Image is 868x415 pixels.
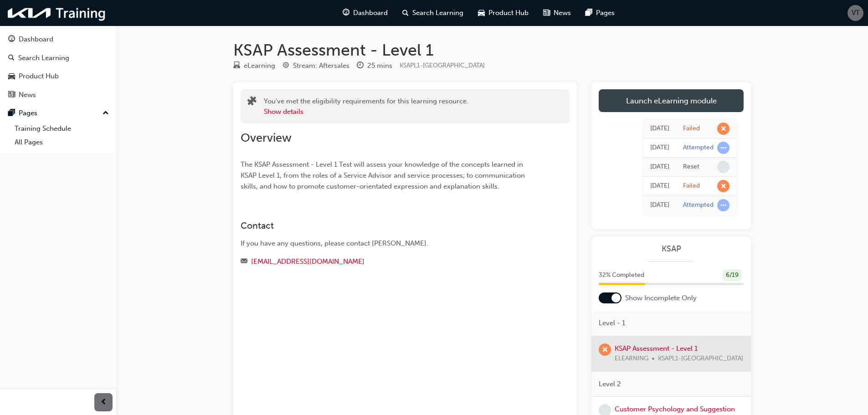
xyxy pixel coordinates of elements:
[4,68,113,85] a: Product Hub
[241,160,527,190] span: The KSAP Assessment - Level 1 Test will assess your knowledge of the concepts learned in KSAP Lev...
[395,4,471,22] a: search-iconSearch Learning
[4,105,113,122] button: Pages
[723,269,742,282] div: 6 / 19
[241,258,247,266] span: email-icon
[599,343,611,356] span: learningRecordVerb_FAIL-icon
[717,123,729,135] span: learningRecordVerb_FAIL-icon
[852,8,860,18] span: VT
[471,4,536,22] a: car-iconProduct Hub
[335,4,395,22] a: guage-iconDashboard
[402,7,409,19] span: search-icon
[683,182,700,190] div: Failed
[241,256,537,267] div: Email
[683,163,699,171] div: Reset
[488,8,529,18] span: Product Hub
[683,201,714,210] div: Attempted
[282,62,289,70] span: target-icon
[8,109,15,118] span: pages-icon
[293,61,349,71] div: Stream: Aftersales
[536,4,578,22] a: news-iconNews
[650,181,669,191] div: Tue Aug 26 2025 14:52:21 GMT+1000 (Australian Eastern Standard Time)
[367,61,392,71] div: 25 mins
[683,143,714,152] div: Attempted
[19,71,59,82] div: Product Hub
[233,60,275,72] div: Type
[233,40,751,60] h1: KSAP Assessment - Level 1
[599,379,621,389] span: Level 2
[18,53,69,63] div: Search Learning
[251,257,365,266] a: [EMAIL_ADDRESS][DOMAIN_NAME]
[599,89,744,112] a: Launch eLearning module
[357,62,364,70] span: clock-icon
[4,31,113,48] a: Dashboard
[19,108,37,118] div: Pages
[717,161,729,173] span: learningRecordVerb_NONE-icon
[4,50,113,67] a: Search Learning
[100,397,107,408] span: prev-icon
[282,60,349,72] div: Stream
[241,238,537,249] div: If you have any questions, please contact [PERSON_NAME].
[4,87,113,103] a: News
[554,8,571,18] span: News
[19,90,36,100] div: News
[650,143,669,153] div: Tue Aug 26 2025 14:52:35 GMT+1000 (Australian Eastern Standard Time)
[8,54,15,62] span: search-icon
[683,124,700,133] div: Failed
[264,107,303,117] button: Show details
[8,72,15,81] span: car-icon
[412,8,463,18] span: Search Learning
[247,97,257,108] span: puzzle-icon
[596,8,615,18] span: Pages
[11,122,113,136] a: Training Schedule
[5,4,109,22] img: kia-training
[8,36,15,44] span: guage-icon
[650,162,669,172] div: Tue Aug 26 2025 14:52:34 GMT+1000 (Australian Eastern Standard Time)
[599,270,644,281] span: 32 % Completed
[8,91,15,99] span: news-icon
[717,199,729,211] span: learningRecordVerb_ATTEMPT-icon
[264,96,468,117] div: You've met the eligibility requirements for this learning resource.
[241,220,537,231] h3: Contact
[11,135,113,149] a: All Pages
[717,142,729,154] span: learningRecordVerb_ATTEMPT-icon
[650,200,669,210] div: Tue Aug 26 2025 14:33:07 GMT+1000 (Australian Eastern Standard Time)
[599,318,625,328] span: Level - 1
[847,5,863,21] button: VT
[543,7,550,19] span: news-icon
[241,131,292,145] span: Overview
[578,4,622,22] a: pages-iconPages
[586,7,592,19] span: pages-icon
[353,8,388,18] span: Dashboard
[233,62,240,70] span: learningResourceType_ELEARNING-icon
[650,123,669,134] div: Wed Aug 27 2025 16:25:20 GMT+1000 (Australian Eastern Standard Time)
[244,61,275,71] div: eLearning
[478,7,485,19] span: car-icon
[717,180,729,192] span: learningRecordVerb_FAIL-icon
[103,108,109,119] span: up-icon
[400,61,485,69] span: Learning resource code
[343,7,349,19] span: guage-icon
[625,293,697,303] span: Show Incomplete Only
[599,244,744,254] a: KSAP
[19,34,53,45] div: Dashboard
[4,29,113,105] button: DashboardSearch LearningProduct HubNews
[357,60,392,72] div: Duration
